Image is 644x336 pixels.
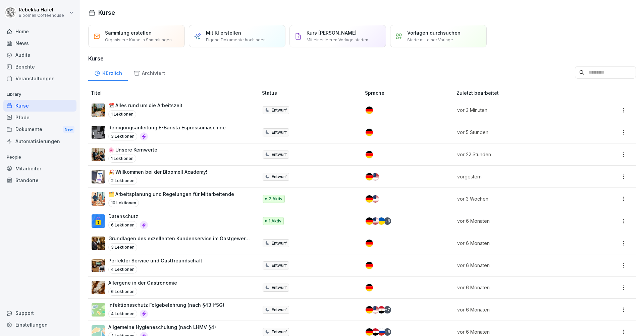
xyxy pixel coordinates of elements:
p: Sammlung erstellen [105,29,152,36]
a: Home [3,26,76,37]
img: de.svg [366,306,373,313]
img: xacjj5awa8ajrl2g9zhi2804.png [92,237,105,250]
p: Entwurf [272,240,287,246]
img: ua.svg [378,217,385,225]
p: vor 6 Monaten [457,217,582,224]
img: eg.svg [372,328,379,336]
img: de.svg [366,129,373,136]
img: eg.svg [378,306,385,313]
p: People [3,152,76,163]
p: Entwurf [272,174,287,180]
img: de.svg [366,328,373,336]
p: 🌸 Unsere Kernwerte [108,146,157,153]
img: de.svg [366,173,373,180]
img: gp1n7epbxsf9lzaihqn479zn.png [92,214,105,228]
p: Perfekter Service und Gastfreundschaft [108,257,202,264]
img: tgff07aey9ahi6f4hltuk21p.png [92,303,105,317]
p: Reinigungsanleitung E-Barista Espressomaschine [108,124,226,131]
div: Kurse [3,100,76,112]
p: Organisiere Kurse in Sammlungen [105,37,172,43]
p: Allgemeine Hygieneschulung (nach LHMV §4) [108,324,216,331]
p: Entwurf [272,285,287,291]
img: de.svg [366,217,373,225]
div: + 6 [384,217,391,225]
p: vor 3 Wochen [457,195,582,202]
p: 2 Lektionen [108,177,137,185]
p: vor 6 Monaten [457,262,582,269]
p: Entwurf [272,129,287,135]
h3: Kurse [88,54,636,62]
img: de.svg [366,262,373,269]
p: vor 6 Monaten [457,240,582,247]
p: Zuletzt bearbeitet [457,89,590,96]
img: bwuj6s1e49ip1tpfjdzf6itg.png [92,192,105,206]
a: Audits [3,49,76,61]
p: vor 5 Stunden [457,129,582,136]
img: us.svg [372,217,379,225]
p: Vorlagen durchsuchen [407,29,461,36]
p: Entwurf [272,329,287,335]
p: Grundlagen des exzellenten Kundenservice im Gastgewerbe [108,235,251,242]
img: de.svg [366,240,373,247]
img: de.svg [366,284,373,291]
p: vor 6 Monaten [457,306,582,313]
img: cu3wmzzldktk4qspvjr6yacu.png [92,103,105,117]
p: Starte mit einer Vorlage [407,37,453,43]
img: de.svg [366,151,373,158]
img: b4eu0mai1tdt6ksd7nlke1so.png [92,170,105,183]
p: Bloomell Coffeehouse [19,13,64,18]
a: Einstellungen [3,319,76,331]
a: Kürzlich [88,64,128,81]
a: Archiviert [128,64,171,81]
a: Mitarbeiter [3,163,76,174]
a: Automatisierungen [3,135,76,147]
img: q9ka5lds5r8z6j6e6z37df34.png [92,281,105,294]
a: Berichte [3,61,76,73]
div: + 7 [384,306,391,313]
img: us.svg [372,173,379,180]
div: Support [3,307,76,319]
p: 4 Lektionen [108,265,137,274]
p: 3 Lektionen [108,243,137,251]
div: + 6 [384,328,391,336]
p: 2 Aktiv [269,196,282,202]
div: Dokumente [3,123,76,136]
p: Sprache [365,89,454,96]
p: 6 Lektionen [108,221,137,229]
img: de.svg [366,107,373,114]
p: vor 3 Minuten [457,107,582,114]
p: Mit KI erstellen [206,29,241,36]
p: vor 22 Stunden [457,151,582,158]
p: vor 6 Monaten [457,328,582,335]
p: Allergene in der Gastronomie [108,279,177,286]
p: 4 Lektionen [108,310,137,318]
p: Entwurf [272,107,287,113]
img: ru.svg [378,328,385,336]
p: Status [262,89,362,96]
p: vor 6 Monaten [457,284,582,291]
p: 6 Lektionen [108,288,137,296]
p: Infektionsschutz Folgebelehrung (nach §43 IfSG) [108,301,224,308]
p: 🗂️ Arbeitsplanung und Regelungen für Mitarbeitende [108,191,234,198]
a: News [3,37,76,49]
p: Entwurf [272,307,287,313]
p: 1 Aktiv [269,218,281,224]
a: Pfade [3,112,76,123]
p: 📅 Alles rund um die Arbeitszeit [108,102,182,109]
h1: Kurse [98,8,115,17]
p: 1 Lektionen [108,110,136,118]
a: Standorte [3,174,76,186]
p: Datenschutz [108,213,148,220]
img: us.svg [372,195,379,203]
p: 1 Lektionen [108,155,136,163]
img: o42vw9ktpcd1ki1r1pbdchka.png [92,148,105,161]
